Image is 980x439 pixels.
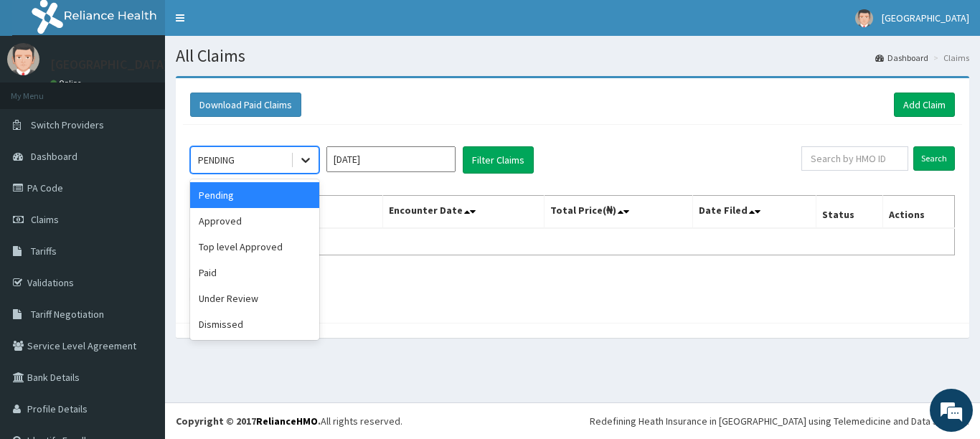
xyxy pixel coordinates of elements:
th: Encounter Date [383,196,544,229]
span: [GEOGRAPHIC_DATA] [882,11,969,24]
div: Redefining Heath Insurance in [GEOGRAPHIC_DATA] using Telemedicine and Data Science! [590,414,969,428]
footer: All rights reserved. [165,402,980,439]
div: Minimize live chat window [235,7,270,42]
strong: Copyright © 2017 . [176,415,321,428]
span: Tariff Negotiation [31,308,104,321]
th: Date Filed [693,196,816,229]
h1: All Claims [176,47,969,65]
button: Download Paid Claims [190,93,301,117]
span: Tariffs [31,245,57,258]
input: Search by HMO ID [801,146,908,171]
span: Claims [31,213,59,226]
p: [GEOGRAPHIC_DATA] [50,58,169,71]
div: Top level Approved [190,234,319,260]
a: Add Claim [894,93,955,117]
li: Claims [930,52,969,64]
th: Actions [882,196,954,229]
div: PENDING [198,153,235,167]
div: Chat with us now [75,80,241,99]
a: Online [50,78,85,88]
th: Total Price(₦) [544,196,693,229]
img: d_794563401_company_1708531726252_794563401 [27,72,58,108]
img: User Image [855,9,873,27]
div: Under Review [190,285,319,311]
a: RelianceHMO [256,415,318,428]
input: Search [913,146,955,171]
div: Approved [190,208,319,234]
a: Dashboard [875,52,928,64]
div: Dismissed [190,311,319,337]
input: Select Month and Year [326,146,456,172]
button: Filter Claims [463,146,534,174]
th: Status [816,196,883,229]
span: Dashboard [31,150,77,163]
div: Pending [190,182,319,208]
span: Switch Providers [31,118,104,131]
div: Paid [190,260,319,285]
span: We're online! [83,129,198,274]
img: User Image [7,43,39,75]
textarea: Type your message and hit 'Enter' [7,289,273,339]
